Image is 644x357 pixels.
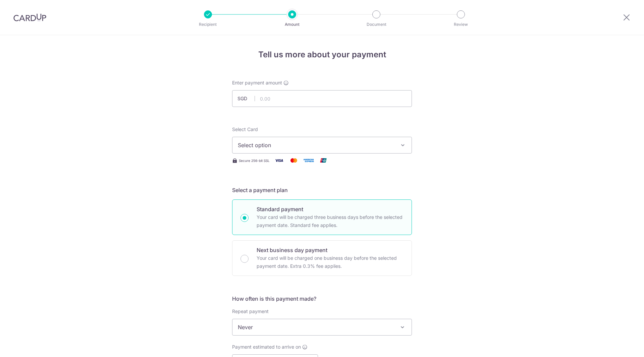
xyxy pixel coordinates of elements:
p: Document [352,21,401,28]
p: Your card will be charged three business days before the selected payment date. Standard fee appl... [257,213,404,229]
span: Secure 256-bit SSL [239,158,270,163]
h5: Select a payment plan [232,186,412,194]
img: Visa [272,156,286,165]
p: Standard payment [257,205,404,213]
h5: How often is this payment made? [232,295,412,303]
img: Mastercard [287,156,301,165]
button: Select option [232,137,412,154]
img: American Express [302,156,315,165]
img: CardUp [13,13,46,21]
p: Review [436,21,486,28]
span: Select option [238,141,394,149]
label: Repeat payment [232,308,269,315]
h4: Tell us more about your payment [232,49,412,61]
p: Recipient [183,21,233,28]
span: Never [232,319,412,336]
span: SGD [237,95,255,102]
p: Your card will be charged one business day before the selected payment date. Extra 0.3% fee applies. [257,254,404,270]
input: 0.00 [232,90,412,107]
span: Never [232,319,412,335]
p: Next business day payment [257,246,404,254]
img: Union Pay [317,156,330,165]
span: Enter payment amount [232,79,282,86]
span: Payment estimated to arrive on [232,344,301,350]
p: Amount [267,21,317,28]
span: translation missing: en.payables.payment_networks.credit_card.summary.labels.select_card [232,126,258,132]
